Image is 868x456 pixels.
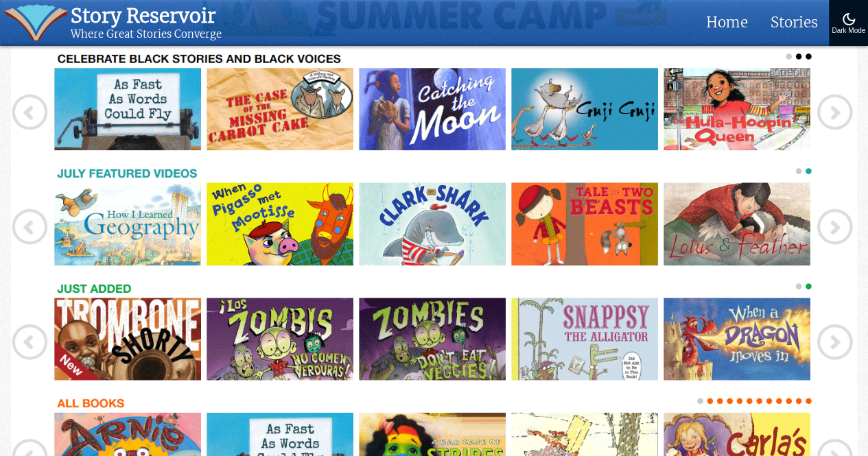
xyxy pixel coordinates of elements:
[71,4,222,28] div: Story Reservoir
[4,4,68,41] img: icon of book with waver spilling out.
[841,11,857,27] img: Turn On Dark Mode
[832,27,865,35] div: Dark Mode
[71,28,222,41] div: Where Great Stories Converge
